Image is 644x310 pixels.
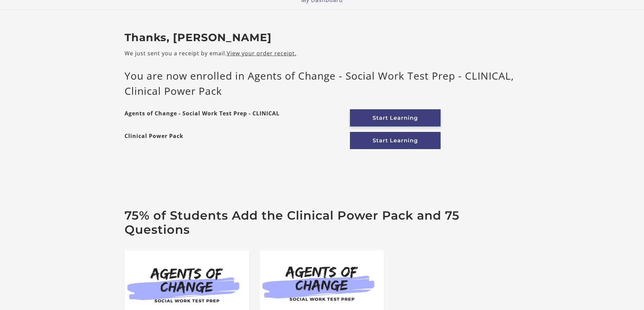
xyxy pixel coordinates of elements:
[125,208,520,237] h2: 75% of Students Add the Clinical Power Pack and 75 Questions
[125,31,520,44] h2: Thanks, [PERSON_NAME]
[125,49,520,57] p: We just sent you a receipt by email.
[350,109,441,126] a: Start Learning
[125,109,280,126] strong: Agents of Change - Social Work Test Prep - CLINICAL
[227,50,296,57] a: View your order receipt.
[350,132,441,149] a: Start Learning
[125,132,183,149] strong: Clinical Power Pack
[125,68,520,98] p: You are now enrolled in Agents of Change - Social Work Test Prep - CLINICAL, Clinical Power Pack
